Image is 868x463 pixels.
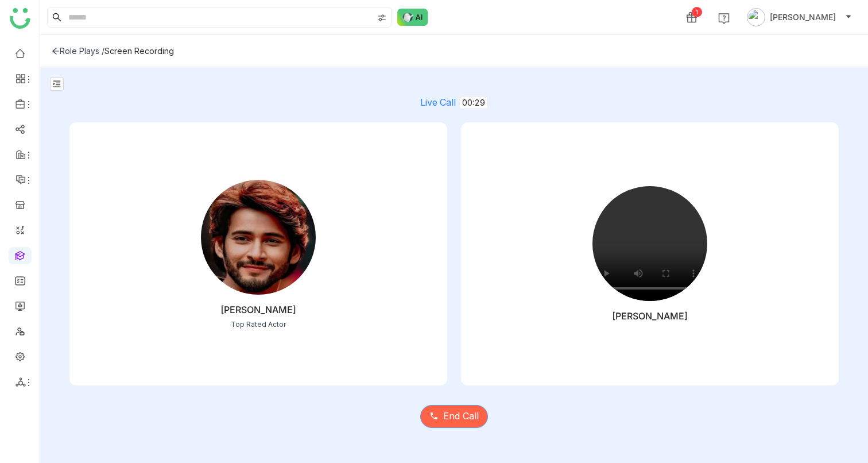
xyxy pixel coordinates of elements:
span: [PERSON_NAME] [770,11,836,24]
div: Role Plays / [52,46,104,56]
div: [PERSON_NAME] [220,304,296,315]
div: Top Rated Actor [231,320,286,329]
img: help.svg [718,13,730,24]
div: Live Call [69,97,839,109]
img: ask-buddy-normal.svg [397,9,428,26]
span: 00:29 [459,96,488,109]
img: 6891e6b463e656570aba9a5a [201,180,316,295]
div: [PERSON_NAME] [612,310,688,322]
img: logo [10,8,30,29]
div: Screen Recording [104,46,174,56]
span: End Call [443,409,479,423]
button: [PERSON_NAME] [745,8,854,26]
img: avatar [747,8,765,26]
div: 1 [692,7,702,17]
button: End Call [420,405,488,428]
img: search-type.svg [377,13,386,22]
